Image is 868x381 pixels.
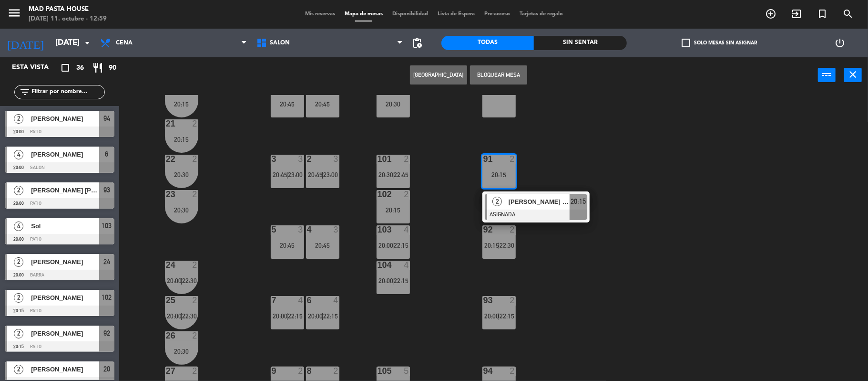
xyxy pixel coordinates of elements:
[404,367,409,375] div: 5
[273,171,287,179] span: 20:45
[308,312,323,320] span: 20:00
[682,39,691,47] span: check_box_outline_blank
[377,207,410,213] div: 20:15
[484,242,499,249] span: 20:15
[510,367,515,375] div: 2
[441,36,534,50] div: Todas
[31,221,99,231] span: Sol
[378,190,378,199] div: 102
[14,114,23,124] span: 2
[480,11,515,17] span: Pre-acceso
[404,190,409,199] div: 2
[14,222,23,231] span: 4
[166,367,166,375] div: 27
[116,40,133,46] span: Cena
[288,312,303,320] span: 22:15
[392,277,394,285] span: |
[306,101,339,107] div: 20:45
[682,39,757,47] label: Solo mesas sin asignar
[14,257,23,267] span: 2
[14,329,23,339] span: 2
[324,171,338,179] span: 23:00
[31,328,99,339] span: [PERSON_NAME]
[165,207,198,213] div: 20:30
[192,331,198,340] div: 2
[498,312,500,320] span: |
[166,190,166,199] div: 23
[404,261,409,269] div: 4
[192,119,198,128] div: 2
[167,312,182,320] span: 20:00
[272,367,272,375] div: 9
[324,312,338,320] span: 22:15
[273,312,287,320] span: 20:00
[5,62,69,74] div: Esta vista
[19,86,31,98] i: filter_list
[165,136,198,143] div: 20:15
[483,296,484,305] div: 93
[333,225,339,234] div: 3
[31,185,99,195] span: [PERSON_NAME] [PERSON_NAME]
[167,277,182,285] span: 20:00
[817,8,828,20] i: turned_in_not
[31,293,99,303] span: [PERSON_NAME]
[288,171,303,179] span: 23:00
[31,114,99,124] span: [PERSON_NAME]
[105,148,109,160] span: 6
[378,225,378,234] div: 103
[192,155,198,163] div: 2
[82,37,93,49] i: arrow_drop_down
[192,261,198,269] div: 2
[14,365,23,374] span: 2
[394,277,409,285] span: 22:15
[31,257,99,267] span: [PERSON_NAME]
[765,8,776,20] i: add_circle_outline
[183,277,197,285] span: 22:30
[483,225,484,234] div: 92
[340,11,388,17] span: Mapa de mesas
[844,68,862,82] button: close
[192,190,198,199] div: 2
[470,65,527,85] button: Bloquear Mesa
[298,225,304,234] div: 3
[102,292,112,303] span: 102
[271,101,304,107] div: 20:45
[404,155,409,163] div: 2
[412,37,423,49] span: pending_actions
[842,8,854,20] i: search
[192,296,198,305] div: 2
[192,367,198,375] div: 2
[7,6,21,20] i: menu
[103,363,110,375] span: 20
[484,312,499,320] span: 20:00
[166,155,166,163] div: 22
[515,11,568,17] span: Tarjetas de regalo
[534,36,627,50] div: Sin sentar
[835,37,846,49] i: power_settings_new
[392,171,394,179] span: |
[378,277,393,285] span: 20:00
[333,155,339,163] div: 3
[29,5,107,14] div: Mad Pasta House
[377,101,410,107] div: 20:30
[482,171,516,178] div: 20:15
[394,242,409,249] span: 22:15
[183,312,197,320] span: 22:30
[404,225,409,234] div: 4
[165,348,198,355] div: 20:30
[165,171,198,178] div: 20:30
[388,11,433,17] span: Disponibilidad
[510,155,515,163] div: 2
[394,171,409,179] span: 22:45
[14,150,23,159] span: 4
[378,171,393,179] span: 20:30
[410,65,467,85] button: [GEOGRAPHIC_DATA]
[271,242,304,249] div: 20:45
[433,11,480,17] span: Lista de Espera
[378,155,378,163] div: 101
[298,367,304,375] div: 2
[500,242,515,249] span: 22:30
